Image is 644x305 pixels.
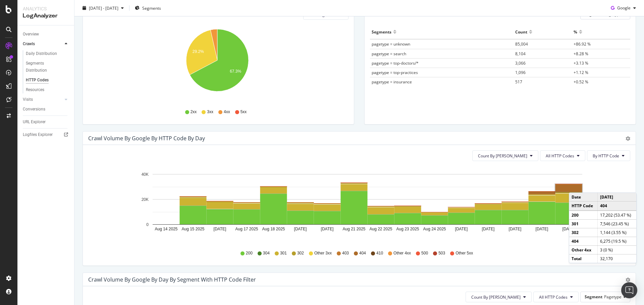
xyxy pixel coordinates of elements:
[235,227,258,231] text: Aug 17 2025
[23,41,35,48] div: Crawls
[26,86,69,93] a: Resources
[372,26,391,37] div: Segments
[478,153,527,159] span: Count By Day
[181,227,204,231] text: Aug 15 2025
[155,227,177,231] text: Aug 14 2025
[515,79,522,85] span: 517
[574,26,577,37] div: %
[207,109,213,115] span: 3xx
[515,70,526,75] span: 1,096
[23,5,69,12] div: Analytics
[597,202,636,211] td: 404
[587,150,630,161] button: By HTTP Code
[23,131,53,138] div: Logfiles Explorer
[80,3,126,13] button: [DATE] - [DATE]
[342,250,349,256] span: 403
[569,202,597,211] td: HTTP Code
[240,109,247,115] span: 5xx
[604,294,622,300] span: Pagetype
[89,5,118,11] span: [DATE] - [DATE]
[142,172,149,177] text: 40K
[88,135,205,142] div: Crawl Volume by google by HTTP Code by Day
[376,250,383,256] span: 410
[369,227,392,231] text: Aug 22 2025
[539,294,568,300] span: All HTTP Codes
[23,119,69,126] a: URL Explorer
[297,250,304,256] span: 302
[597,228,636,237] td: 1,144 (3.55 %)
[23,96,33,103] div: Visits
[585,294,602,300] span: Segment
[515,51,526,57] span: 8,104
[23,41,63,48] a: Crawls
[26,77,69,84] a: HTTP Codes
[597,211,636,220] td: 17,202 (53.47 %)
[88,166,625,244] svg: A chart.
[597,254,636,263] td: 32,170
[23,31,39,38] div: Overview
[88,25,346,103] svg: A chart.
[294,227,307,231] text: [DATE]
[574,79,588,85] span: +0.52 %
[569,193,597,202] td: Date
[23,106,45,113] div: Conversions
[23,96,63,103] a: Visits
[471,294,521,300] span: Count By Day
[421,250,428,256] span: 500
[26,50,69,57] a: Daily Distribution
[626,136,630,141] div: gear
[515,60,526,66] span: 3,066
[597,237,636,245] td: 6,275 (19.5 %)
[372,70,418,75] span: pagetype = top-practices
[608,3,639,13] button: Google
[26,50,57,57] div: Daily Distribution
[263,250,270,256] span: 304
[593,153,619,159] span: By HTTP Code
[515,26,527,37] div: Count
[23,131,69,138] a: Logfiles Explorer
[597,246,636,254] td: 3 (0 %)
[569,237,597,245] td: 404
[569,211,597,220] td: 200
[230,69,241,74] text: 67.3%
[597,193,636,202] td: [DATE]
[574,70,588,75] span: +1.12 %
[569,228,597,237] td: 302
[224,109,230,115] span: 4xx
[597,219,636,228] td: 7,546 (23.45 %)
[455,250,473,256] span: Other 5xx
[342,227,365,231] text: Aug 21 2025
[536,227,548,231] text: [DATE]
[23,12,69,20] div: LogAnalyzer
[26,77,49,84] div: HTTP Codes
[321,227,334,231] text: [DATE]
[26,60,69,74] a: Segments Distribution
[533,292,579,302] button: All HTTP Codes
[621,282,637,298] div: Open Intercom Messenger
[438,250,445,256] span: 503
[574,51,588,57] span: +8.28 %
[569,254,597,263] td: Total
[142,5,161,11] span: Segments
[617,5,631,11] span: Google
[314,250,332,256] span: Other 3xx
[393,250,411,256] span: Other 4xx
[23,31,69,38] a: Overview
[472,150,538,161] button: Count By [PERSON_NAME]
[23,106,69,113] a: Conversions
[455,227,468,231] text: [DATE]
[26,60,63,74] div: Segments Distribution
[88,276,256,283] div: Crawl Volume by google by Day by Segment with HTTP Code Filter
[423,227,446,231] text: Aug 24 2025
[372,51,406,57] span: pagetype = search
[372,79,412,85] span: pagetype = insurance
[26,86,44,93] div: Resources
[214,227,226,231] text: [DATE]
[396,227,419,231] text: Aug 23 2025
[262,227,285,231] text: Aug 18 2025
[569,246,597,254] td: Other 4xx
[466,292,532,302] button: Count By [PERSON_NAME]
[626,278,630,282] div: gear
